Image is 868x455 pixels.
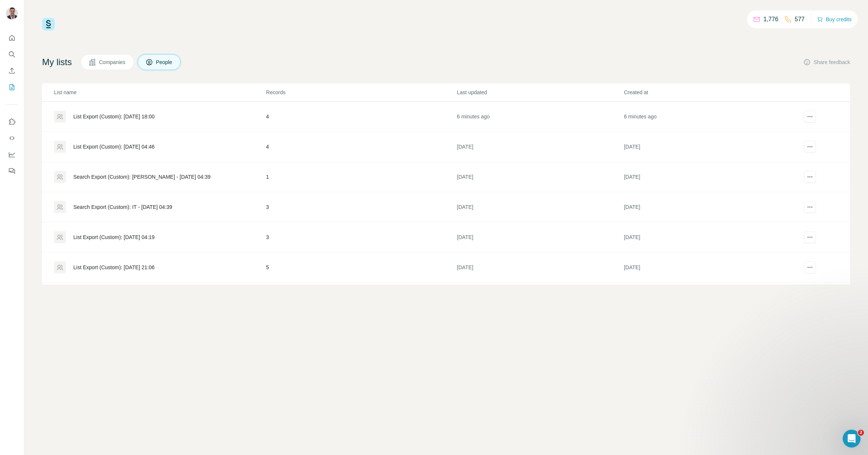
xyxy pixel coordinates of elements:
div: List Export (Custom): [DATE] 04:46 [73,143,154,150]
img: Avatar [6,7,18,19]
td: [DATE] [457,252,624,283]
div: Search Export (Custom): IT - [DATE] 04:39 [73,203,172,211]
td: [DATE] [623,252,791,283]
td: [DATE] [457,222,624,252]
td: 4 [266,132,457,162]
button: actions [804,231,816,243]
h4: My lists [42,56,72,68]
p: Created at [624,89,790,96]
p: List name [54,89,265,96]
button: Share feedback [803,58,850,66]
td: [DATE] [457,132,624,162]
td: [DATE] [623,283,791,313]
div: List Export (Custom): [DATE] 21:06 [73,264,154,271]
td: 3 [266,222,457,252]
td: 6 minutes ago [457,102,624,132]
td: 1 [266,162,457,192]
td: 6 minutes ago [623,102,791,132]
div: Search Export (Custom): [PERSON_NAME] - [DATE] 04:39 [73,173,211,181]
td: [DATE] [457,283,624,313]
p: Last updated [457,89,623,96]
button: Dashboard [6,148,18,161]
td: [DATE] [457,162,624,192]
td: [DATE] [623,222,791,252]
button: actions [804,171,816,183]
td: [DATE] [623,192,791,222]
button: Quick start [6,31,18,45]
button: Use Surfe API [6,131,18,145]
div: List Export (Custom): [DATE] 04:19 [73,233,154,241]
button: Use Surfe on LinkedIn [6,115,18,128]
p: 577 [795,15,805,24]
img: Surfe Logo [42,18,55,31]
button: My lists [6,80,18,94]
iframe: Intercom live chat [843,430,861,448]
button: Search [6,48,18,61]
button: Buy credits [817,14,852,25]
p: Records [266,89,456,96]
div: List Export (Custom): [DATE] 18:00 [73,113,154,120]
td: [DATE] [457,192,624,222]
button: actions [804,201,816,213]
span: Companies [99,58,126,66]
span: People [156,58,173,66]
button: Feedback [6,164,18,178]
button: actions [804,141,816,153]
td: 5 [266,252,457,283]
button: Enrich CSV [6,64,18,77]
button: actions [804,111,816,122]
button: actions [804,261,816,273]
td: 5 [266,283,457,313]
p: 1,776 [763,15,778,24]
td: 4 [266,102,457,132]
span: 2 [858,430,864,436]
td: [DATE] [623,162,791,192]
td: [DATE] [623,132,791,162]
td: 3 [266,192,457,222]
